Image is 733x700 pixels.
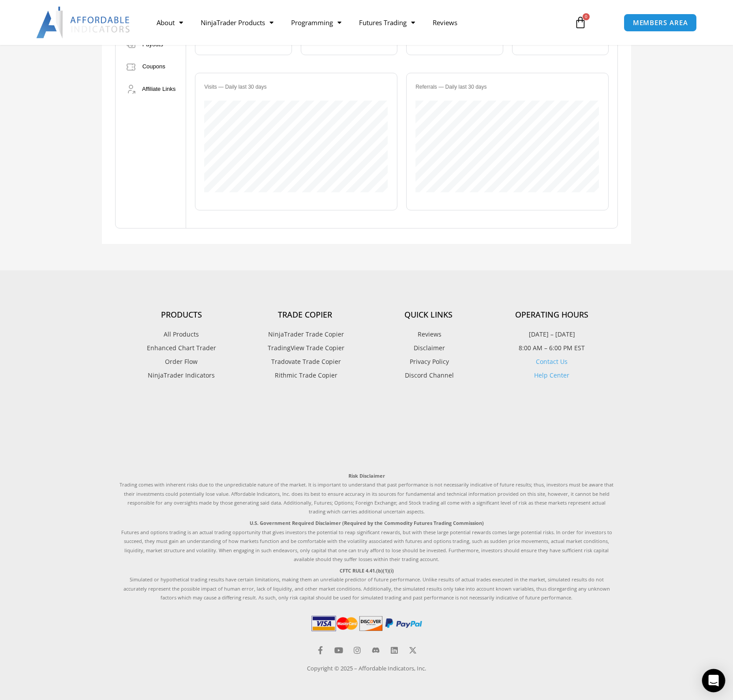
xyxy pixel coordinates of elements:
[424,12,466,33] a: Reviews
[490,329,613,340] p: [DATE] – [DATE]
[310,614,423,633] img: PaymentIcons | Affordable Indicators – NinjaTrader
[147,342,216,354] span: Enhanced Chart Trader
[120,370,243,381] a: NinjaTrader Indicators
[120,519,613,564] p: Futures and options trading is an actual trading opportunity that gives investors the potential t...
[120,56,181,78] a: Coupons
[415,82,599,92] div: Referrals — Daily last 30 days
[366,370,490,381] a: Discord Channel
[120,78,181,101] a: Affiliate Links
[243,329,366,340] a: NinjaTrader Trade Copier
[340,567,394,574] strong: CFTC RULE 4.41.(b)(1)(i)
[148,12,564,33] nav: Menu
[148,370,215,381] span: NinjaTrader Indicators
[307,664,426,672] a: Copyright © 2025 – Affordable Indicators, Inc.
[624,14,697,32] a: MEMBERS AREA
[366,310,490,320] h4: Quick Links
[120,329,243,340] a: All Products
[142,63,165,70] span: Coupons
[120,472,613,517] p: Trading comes with inherent risks due to the unpredictable nature of the market. It is important ...
[142,41,163,48] span: Payouts
[408,356,449,367] span: Privacy Policy
[490,342,613,354] p: 8:00 AM – 6:00 PM EST
[702,669,726,693] div: Open Intercom Messenger
[366,356,490,367] a: Privacy Policy
[269,356,341,367] span: Tradovate Trade Copier
[243,310,366,320] h4: Trade Copier
[583,13,590,20] span: 0
[243,370,366,381] a: Rithmic Trade Copier
[250,520,484,526] strong: U.S. Government Required Disclaimer (Required by the Commodity Futures Trading Commission)
[204,82,388,92] div: Visits — Daily last 30 days
[561,10,600,35] a: 0
[348,472,385,479] strong: Risk Disclaimer
[350,12,424,33] a: Futures Trading
[120,342,243,354] a: Enhanced Chart Trader
[273,370,337,381] span: Rithmic Trade Copier
[192,12,282,33] a: NinjaTrader Products
[120,310,243,320] h4: Products
[366,342,490,354] a: Disclaimer
[266,329,344,340] span: NinjaTrader Trade Copier
[243,356,366,367] a: Tradovate Trade Copier
[120,356,243,367] a: Order Flow
[148,12,192,33] a: About
[266,342,344,354] span: TradingView Trade Copier
[164,329,199,340] span: All Products
[120,401,613,463] iframe: Customer reviews powered by Trustpilot
[536,357,568,366] a: Contact Us
[282,12,350,33] a: Programming
[490,310,613,320] h4: Operating Hours
[36,7,131,38] img: LogoAI | Affordable Indicators – NinjaTrader
[165,356,198,367] span: Order Flow
[411,342,445,354] span: Disclaimer
[633,19,688,26] span: MEMBERS AREA
[142,86,176,92] span: Affiliate Links
[403,370,454,381] span: Discord Channel
[534,371,569,379] a: Help Center
[415,329,441,340] span: Reviews
[366,329,490,340] a: Reviews
[243,342,366,354] a: TradingView Trade Copier
[120,566,613,603] p: Simulated or hypothetical trading results have certain limitations, making them an unreliable pre...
